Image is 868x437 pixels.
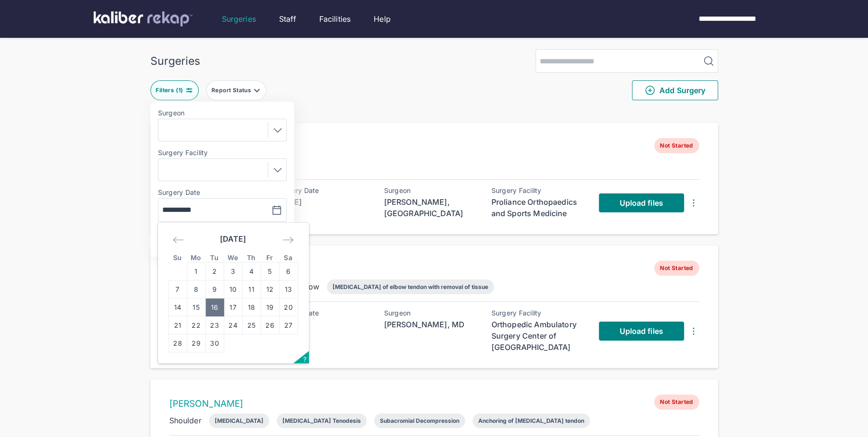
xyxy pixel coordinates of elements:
[619,198,663,208] span: Upload files
[168,316,187,334] td: Sunday, September 21, 2025
[654,138,699,153] span: Not Started
[187,298,205,316] td: Monday, September 15, 2025
[380,417,459,424] div: Subacromial Decompression
[654,394,699,410] span: Not Started
[278,231,298,248] div: Move forward to switch to the next month.
[478,417,584,424] div: Anchoring of [MEDICAL_DATA] tendon
[688,325,699,337] img: DotsThreeVertical.31cb0eda.svg
[205,334,224,352] td: Tuesday, September 30, 2025
[247,253,256,262] small: Th
[191,253,202,262] small: Mo
[187,334,205,352] td: Monday, September 29, 2025
[303,355,307,363] span: ?
[169,415,202,426] div: Shoulder
[187,280,205,298] td: Monday, September 8, 2025
[168,334,187,352] td: Sunday, September 28, 2025
[206,80,266,100] button: Report Status
[654,261,699,276] span: Not Started
[205,262,224,280] td: Tuesday, September 2, 2025
[156,87,185,94] div: Filters ( 1 )
[158,223,308,363] div: Calendar
[205,298,224,316] td: Selected. Tuesday, September 16, 2025
[210,253,219,262] small: Tu
[279,280,298,298] td: Saturday, September 13, 2025
[242,280,261,298] td: Thursday, September 11, 2025
[384,309,479,317] div: Surgeon
[222,13,256,25] a: Surgeries
[619,326,663,336] span: Upload files
[185,87,193,94] img: faders-horizontal-teal.edb3eaa8.svg
[261,316,279,334] td: Friday, September 26, 2025
[277,187,371,194] div: Surgery Date
[277,319,371,330] div: [DATE]
[279,316,298,334] td: Saturday, September 27, 2025
[282,417,361,424] div: [MEDICAL_DATA] Tenodesis
[688,197,699,209] img: DotsThreeVertical.31cb0eda.svg
[228,253,238,262] small: We
[150,54,200,68] div: Surgeries
[224,280,242,298] td: Wednesday, September 10, 2025
[158,109,287,117] label: Surgeon
[632,80,718,100] button: Add Surgery
[703,55,714,67] img: MagnifyingGlass.1dc66aab.svg
[211,87,253,94] div: Report Status
[242,316,261,334] td: Thursday, September 25, 2025
[150,80,199,100] button: Filters (1)
[187,262,205,280] td: Monday, September 1, 2025
[491,196,586,219] div: Proliance Orthopaedics and Sports Medicine
[169,398,244,409] a: [PERSON_NAME]
[279,262,298,280] td: Saturday, September 6, 2025
[319,13,351,25] a: Facilities
[384,187,479,194] div: Surgeon
[158,149,287,157] label: Surgery Facility
[599,322,684,341] a: Upload files
[491,309,586,317] div: Surgery Facility
[599,193,684,212] a: Upload files
[384,196,479,219] div: [PERSON_NAME], [GEOGRAPHIC_DATA]
[644,85,705,96] span: Add Surgery
[491,319,586,353] div: Orthopedic Ambulatory Surgery Center of [GEOGRAPHIC_DATA]
[279,13,296,25] a: Staff
[187,316,205,334] td: Monday, September 22, 2025
[242,298,261,316] td: Thursday, September 18, 2025
[224,298,242,316] td: Wednesday, September 17, 2025
[224,262,242,280] td: Wednesday, September 3, 2025
[215,417,263,424] div: [MEDICAL_DATA]
[266,253,273,262] small: Fr
[158,189,287,196] label: Surgery Date
[168,280,187,298] td: Sunday, September 7, 2025
[168,231,188,248] div: Move backward to switch to the previous month.
[242,262,261,280] td: Thursday, September 4, 2025
[150,108,718,119] div: 4 entries
[220,234,246,244] strong: [DATE]
[205,316,224,334] td: Tuesday, September 23, 2025
[261,298,279,316] td: Friday, September 19, 2025
[491,187,586,194] div: Surgery Facility
[224,316,242,334] td: Wednesday, September 24, 2025
[644,85,656,96] img: PlusCircleGreen.5fd88d77.svg
[333,283,488,290] div: [MEDICAL_DATA] of elbow tendon with removal of tissue
[94,11,193,26] img: kaliber labs logo
[253,87,261,94] img: filter-caret-down-grey.b3560631.svg
[205,280,224,298] td: Tuesday, September 9, 2025
[277,309,371,317] div: Surgery Date
[168,298,187,316] td: Sunday, September 14, 2025
[284,253,292,262] small: Sa
[293,351,309,363] button: Open the keyboard shortcuts panel.
[261,280,279,298] td: Friday, September 12, 2025
[384,319,479,330] div: [PERSON_NAME], MD
[261,262,279,280] td: Friday, September 5, 2025
[277,196,371,208] div: [DATE]
[173,253,182,262] small: Su
[279,298,298,316] td: Saturday, September 20, 2025
[374,13,391,25] a: Help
